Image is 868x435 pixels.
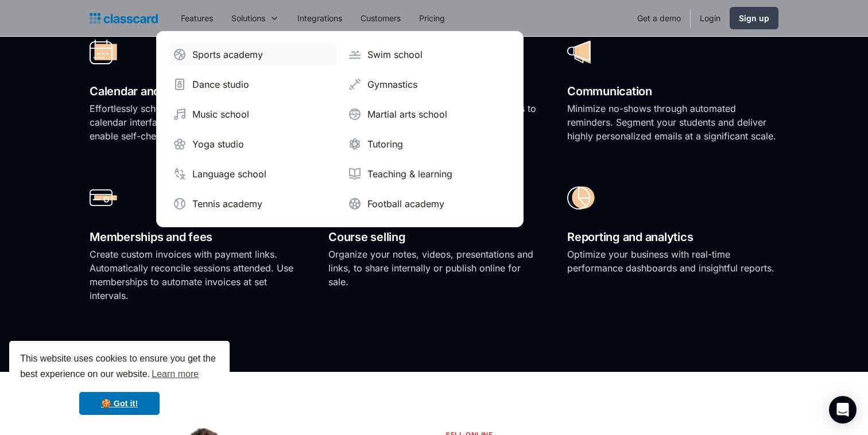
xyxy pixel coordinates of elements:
a: Tutoring [343,133,511,156]
h2: Memberships and fees [90,227,301,247]
a: Teaching & learning [343,162,511,185]
a: Login [691,5,730,31]
div: Language school [192,167,266,181]
a: Customers [351,5,410,31]
a: Language school [168,162,336,185]
div: Sports academy [192,48,263,61]
a: Pricing [410,5,454,31]
div: Solutions [222,5,288,31]
a: Swim school [343,43,511,66]
h2: Reporting and analytics [567,227,778,247]
a: home [90,10,158,26]
a: Martial arts school [343,103,511,126]
a: Football academy [343,192,511,215]
h2: Calendar and attendance [90,81,301,102]
p: Effortlessly schedule classes with a user-friendly calendar interface. Manage attendance and enab... [90,102,301,143]
h2: Course selling [328,227,540,247]
div: Gymnastics [367,77,417,91]
div: Solutions [231,12,265,24]
a: learn more about cookies [150,366,200,383]
div: Open Intercom Messenger [829,396,857,424]
a: Integrations [288,5,351,31]
div: Martial arts school [367,107,447,121]
div: Swim school [367,48,423,61]
p: Minimize no-shows through automated reminders. Segment your students and deliver highly personali... [567,102,778,143]
div: Music school [192,107,249,121]
h2: Communication [567,81,778,102]
a: Yoga studio [168,133,336,156]
a: Gymnastics [343,73,511,96]
p: Organize your notes, videos, presentations and links, to share internally or publish online for s... [328,247,540,289]
div: Tennis academy [192,197,262,211]
a: Dance studio [168,73,336,96]
a: Sign up [730,7,778,29]
a: Sports academy [168,43,336,66]
div: Sign up [739,12,769,24]
div: Dance studio [192,77,249,91]
div: Football academy [367,197,444,211]
nav: Solutions [156,31,524,227]
div: cookieconsent [9,341,230,426]
div: Tutoring [367,137,403,151]
div: Yoga studio [192,137,244,151]
span: This website uses cookies to ensure you get the best experience on our website. [20,352,219,383]
a: Music school [168,103,336,126]
p: Create custom invoices with payment links. Automatically reconcile sessions attended. Use members... [90,247,301,302]
div: Teaching & learning [367,167,452,181]
a: dismiss cookie message [79,392,160,415]
a: Features [172,5,222,31]
a: Get a demo [628,5,690,31]
a: Tennis academy [168,192,336,215]
p: Optimize your business with real-time performance dashboards and insightful reports. [567,247,778,275]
